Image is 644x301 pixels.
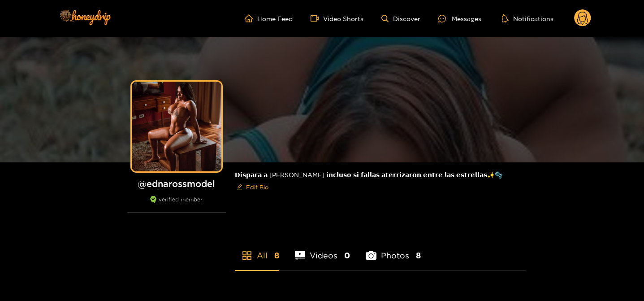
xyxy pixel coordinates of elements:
button: editEdit Bio [235,180,270,194]
span: appstore [242,250,252,261]
span: home [245,14,257,22]
a: Discover [381,15,420,22]
button: Notifications [499,14,556,23]
span: edit [237,184,242,191]
div: Messages [438,13,481,24]
span: 0 [344,250,350,261]
h1: @ ednarossmodel [127,178,226,189]
div: 𝗗𝗶𝘀𝗽𝗮𝗿𝗮 𝗮 [PERSON_NAME] 𝗶𝗻𝗰𝗹𝘂𝘀𝗼 𝘀𝗶 𝗳𝗮𝗹𝗹𝗮𝘀 𝗮𝘁𝗲𝗿𝗿𝗶𝘇𝗮𝗿𝗼𝗻 𝗲𝗻𝘁𝗿𝗲 𝗹𝗮𝘀 𝗲𝘀𝘁𝗿𝗲𝗹𝗹𝗮𝘀✨🫧 [235,162,526,201]
span: 8 [416,250,421,261]
li: Photos [366,230,421,270]
li: Videos [295,230,350,270]
li: All [235,230,279,270]
span: 8 [274,250,279,261]
span: Edit Bio [246,183,268,192]
a: Video Shorts [311,14,363,22]
a: Home Feed [245,14,293,22]
div: verified member [127,196,226,213]
span: video-camera [311,14,323,22]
